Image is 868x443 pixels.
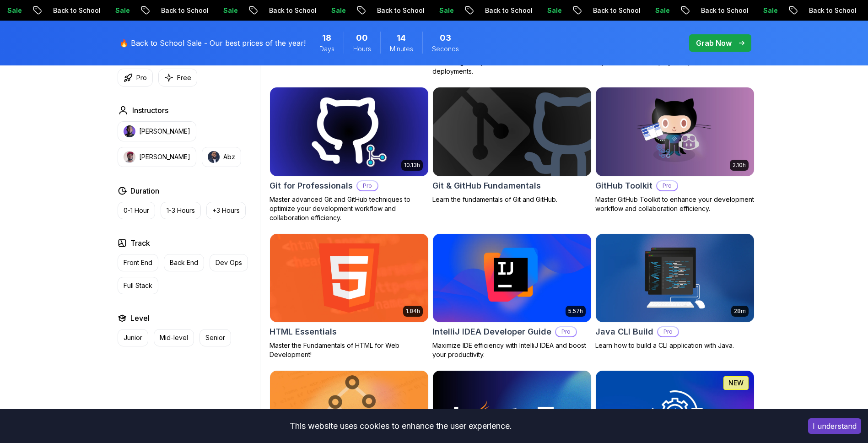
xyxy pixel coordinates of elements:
img: GitHub Toolkit card [596,87,754,176]
p: 2.10h [733,162,746,169]
p: Sale [603,6,632,15]
p: Senior [205,333,225,342]
p: Master GitHub Toolkit to enhance your development workflow and collaboration efficiency. [595,195,755,213]
p: [PERSON_NAME] [139,152,190,162]
span: Minutes [390,44,413,54]
a: HTML Essentials card1.84hHTML EssentialsMaster the Fundamentals of HTML for Web Development! [270,233,429,360]
span: Hours [353,44,371,54]
p: Sale [63,6,92,15]
button: Senior [199,329,231,346]
h2: IntelliJ IDEA Developer Guide [432,325,551,338]
img: instructor img [208,151,220,163]
button: 0-1 Hour [118,202,155,219]
p: Maximize IDE efficiency with IntelliJ IDEA and boost your productivity. [432,341,592,359]
h2: GitHub Toolkit [595,179,652,192]
img: HTML Essentials card [270,234,428,323]
p: Junior [124,333,142,342]
p: Full Stack [124,281,152,290]
h2: Level [130,313,150,324]
a: Java CLI Build card28mJava CLI BuildProLearn how to build a CLI application with Java. [595,233,755,351]
a: GitHub Toolkit card2.10hGitHub ToolkitProMaster GitHub Toolkit to enhance your development workfl... [595,87,755,213]
p: 1-3 Hours [167,206,195,215]
p: Master the Fundamentals of HTML for Web Development! [270,341,429,359]
button: instructor img[PERSON_NAME] [118,121,196,141]
a: IntelliJ IDEA Developer Guide card5.57hIntelliJ IDEA Developer GuideProMaximize IDE efficiency wi... [432,233,592,360]
span: 0 Hours [356,32,368,44]
p: Pro [556,327,576,336]
p: Sale [279,6,308,15]
h2: Instructors [132,105,168,116]
button: Mid-level [154,329,194,346]
img: IntelliJ IDEA Developer Guide card [433,234,591,323]
p: +3 Hours [212,206,240,215]
p: Sale [387,6,416,15]
p: Back to School [1,6,63,15]
h2: Duration [130,185,159,196]
p: Back to School [109,6,171,15]
span: 3 Seconds [440,32,451,44]
p: Back to School [325,6,387,15]
img: Java CLI Build card [596,234,754,323]
p: Learn the fundamentals of Git and GitHub. [432,195,592,204]
button: Back End [164,254,204,271]
button: Accept cookies [808,418,861,434]
button: +3 Hours [206,202,246,219]
p: Pro [657,181,677,190]
p: Free [177,73,191,82]
p: Back to School [217,6,279,15]
span: Seconds [432,44,459,54]
button: Dev Ops [210,254,248,271]
a: Git & GitHub Fundamentals cardGit & GitHub FundamentalsLearn the fundamentals of Git and GitHub. [432,87,592,204]
p: NEW [728,378,744,388]
p: Back to School [757,6,819,15]
p: Dev Ops [216,258,242,267]
p: Pro [136,73,147,82]
button: Pro [118,69,153,86]
button: instructor imgAbz [202,147,241,167]
p: Learn how to build a CLI application with Java. [595,341,755,350]
p: 28m [734,308,746,315]
p: Sale [711,6,740,15]
h2: Git for Professionals [270,179,353,192]
span: 18 Days [322,32,331,44]
p: Front End [124,258,152,267]
button: instructor img[PERSON_NAME] [118,147,196,167]
img: instructor img [124,125,135,137]
p: Back to School [433,6,495,15]
span: 14 Minutes [397,32,406,44]
p: 0-1 Hour [124,206,149,215]
a: Git for Professionals card10.13hGit for ProfessionalsProMaster advanced Git and GitHub techniques... [270,87,429,222]
h2: Git & GitHub Fundamentals [432,179,541,192]
p: Master advanced Git and GitHub techniques to optimize your development workflow and collaboration... [270,195,429,222]
button: Full Stack [118,277,158,294]
button: Free [158,69,197,86]
h2: Java CLI Build [595,325,653,338]
p: Back End [170,258,198,267]
button: Junior [118,329,148,346]
span: Days [319,44,334,54]
button: Front End [118,254,158,271]
img: instructor img [124,151,135,163]
p: Grab Now [696,38,732,49]
p: 5.57h [568,308,583,315]
h2: Track [130,238,150,249]
p: 🔥 Back to School Sale - Our best prices of the year! [119,38,306,49]
h2: HTML Essentials [270,325,337,338]
p: Pro [357,181,377,190]
p: 1.84h [406,308,420,315]
p: Mid-level [160,333,188,342]
p: Pro [658,327,678,336]
p: [PERSON_NAME] [139,127,190,136]
p: Back to School [649,6,711,15]
img: Git for Professionals card [266,85,432,178]
p: Sale [171,6,200,15]
p: Abz [223,152,235,162]
img: Git & GitHub Fundamentals card [433,87,591,176]
button: 1-3 Hours [161,202,201,219]
p: Back to School [541,6,603,15]
div: This website uses cookies to enhance the user experience. [7,416,794,436]
p: Sale [495,6,524,15]
p: Sale [819,6,848,15]
p: 10.13h [404,162,420,169]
